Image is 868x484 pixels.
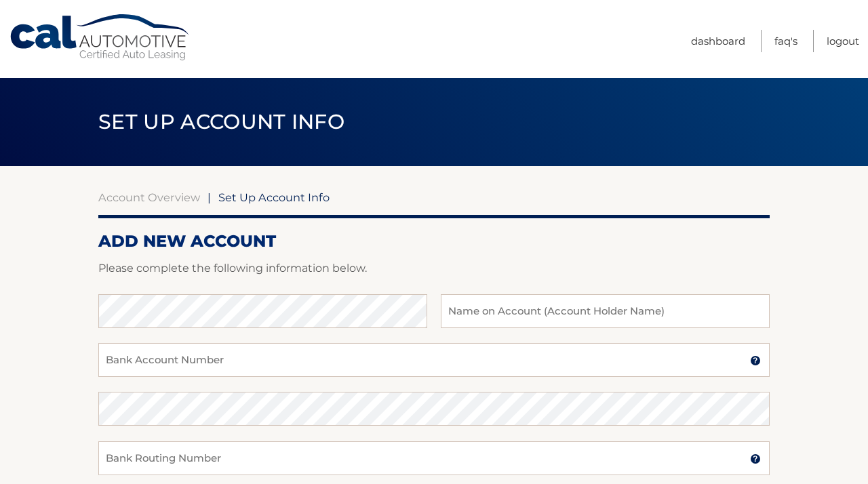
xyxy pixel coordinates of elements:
a: FAQ's [774,30,797,52]
input: Bank Routing Number [98,441,770,475]
a: Account Overview [98,190,200,204]
img: tooltip.svg [750,355,761,366]
img: tooltip.svg [750,453,761,464]
p: Please complete the following information below. [98,259,770,278]
span: Set Up Account Info [98,109,344,134]
h2: ADD NEW ACCOUNT [98,231,770,251]
a: Logout [827,30,859,52]
span: | [208,190,211,204]
input: Name on Account (Account Holder Name) [441,294,770,328]
span: Set Up Account Info [218,190,330,204]
input: Bank Account Number [98,343,770,377]
a: Dashboard [691,30,745,52]
a: Cal Automotive [9,14,192,62]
